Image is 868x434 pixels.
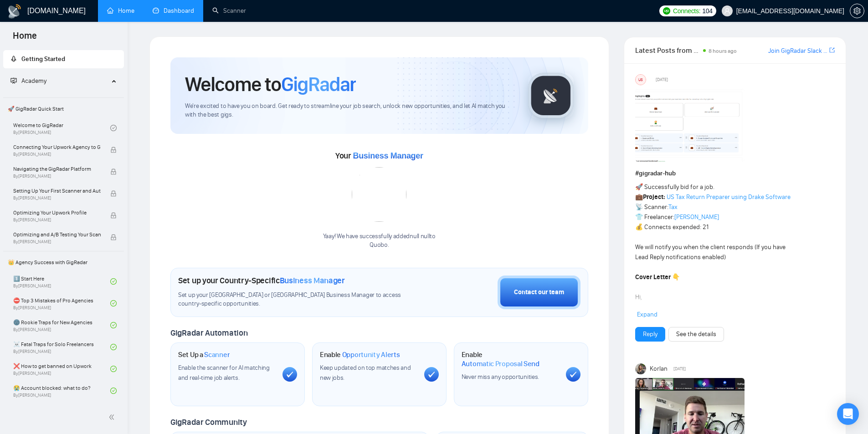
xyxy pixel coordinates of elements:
span: GigRadar Community [170,417,247,427]
span: Optimizing Your Upwork Profile [13,208,101,217]
span: Business Manager [280,276,345,286]
span: 👑 Agency Success with GigRadar [4,253,123,271]
span: Business Manager [353,151,423,160]
span: We're excited to have you on board. Get ready to streamline your job search, unlock new opportuni... [185,102,514,119]
img: error [352,167,406,222]
span: Getting Started [21,55,65,63]
span: Optimizing and A/B Testing Your Scanner for Better Results [13,230,101,239]
li: Getting Started [3,50,124,68]
span: Automatic Proposal Send [462,359,539,368]
img: F09354QB7SM-image.png [635,89,745,162]
span: Set up your [GEOGRAPHIC_DATA] or [GEOGRAPHIC_DATA] Business Manager to access country-specific op... [178,291,420,308]
a: 1️⃣ Start HereBy[PERSON_NAME] [13,271,110,291]
span: By [PERSON_NAME] [13,195,101,201]
span: check-circle [110,344,117,350]
span: 🚀 GigRadar Quick Start [4,100,123,118]
a: searchScanner [212,7,246,15]
span: Enable the scanner for AI matching and real-time job alerts. [178,364,270,382]
span: check-circle [110,125,117,131]
a: 🌚 Rookie Traps for New AgenciesBy[PERSON_NAME] [13,315,110,335]
span: Home [5,29,44,48]
span: By [PERSON_NAME] [13,152,101,157]
h1: Enable [462,350,559,368]
span: Connects: [673,6,700,16]
a: Welcome to GigRadarBy[PERSON_NAME] [13,118,110,138]
span: check-circle [110,322,117,328]
span: export [829,46,835,54]
span: Academy [21,77,46,85]
a: export [829,46,835,55]
span: GigRadar Automation [170,328,247,338]
a: Join GigRadar Slack Community [768,46,827,56]
a: Reply [643,329,657,339]
span: Keep updated on top matches and new jobs. [320,364,411,382]
span: Latest Posts from the GigRadar Community [635,45,700,56]
a: setting [850,7,864,15]
a: Tax [668,203,678,211]
span: By [PERSON_NAME] [13,239,101,245]
a: ⛔ Top 3 Mistakes of Pro AgenciesBy[PERSON_NAME] [13,293,110,313]
span: lock [110,190,117,197]
button: Reply [635,327,665,342]
div: Contact our team [514,287,564,297]
span: By [PERSON_NAME] [13,174,101,179]
span: fund-projection-screen [10,77,17,84]
a: homeHome [107,7,134,15]
span: rocket [10,56,17,62]
h1: # gigradar-hub [635,168,835,179]
h1: Set Up a [178,350,230,359]
span: lock [110,212,117,219]
h1: Set up your Country-Specific [178,276,345,286]
a: See the details [676,329,716,339]
img: upwork-logo.png [663,7,670,15]
strong: Project: [643,193,665,201]
a: dashboardDashboard [153,7,194,15]
a: 😭 Account blocked: what to do?By[PERSON_NAME] [13,381,110,401]
span: user [724,8,730,14]
button: See the details [668,327,724,342]
a: ❌ How to get banned on UpworkBy[PERSON_NAME] [13,359,110,379]
p: Quobo . [323,241,436,250]
span: setting [850,7,864,15]
a: US Tax Return Preparer using Drake Software [667,193,791,201]
span: Your [335,151,423,161]
span: Scanner [204,350,230,359]
span: [DATE] [656,76,668,84]
span: [DATE] [673,365,686,373]
span: double-left [108,413,118,422]
span: By [PERSON_NAME] [13,217,101,223]
span: 104 [702,6,712,16]
h1: Welcome to [185,72,356,97]
a: [PERSON_NAME] [674,213,719,221]
span: check-circle [110,366,117,372]
span: Opportunity Alerts [342,350,400,359]
img: logo [7,4,22,19]
h1: Enable [320,350,400,359]
div: Open Intercom Messenger [837,403,859,425]
span: Never miss any opportunities. [462,373,539,381]
span: Expand [637,311,657,318]
span: 8 hours ago [709,48,737,54]
span: Connecting Your Upwork Agency to GigRadar [13,143,101,152]
span: Navigating the GigRadar Platform [13,164,101,174]
button: setting [850,4,864,18]
span: Korlan [650,364,668,374]
span: Academy [10,77,46,85]
img: Korlan [635,363,646,374]
button: Contact our team [498,276,580,309]
span: lock [110,234,117,240]
span: lock [110,168,117,175]
span: check-circle [110,300,117,306]
div: Yaay! We have successfully added null null to [323,232,436,250]
span: Setting Up Your First Scanner and Auto-Bidder [13,186,101,195]
span: check-circle [110,278,117,285]
a: ☠️ Fatal Traps for Solo FreelancersBy[PERSON_NAME] [13,337,110,357]
span: check-circle [110,388,117,394]
span: GigRadar [281,72,356,97]
span: lock [110,147,117,153]
img: gigradar-logo.png [528,73,574,118]
strong: Cover Letter 👇 [635,273,680,281]
div: US [636,75,646,85]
